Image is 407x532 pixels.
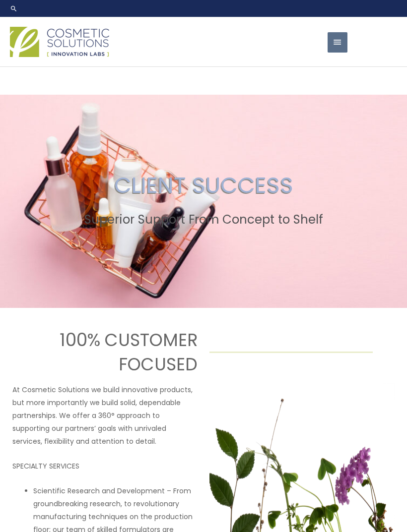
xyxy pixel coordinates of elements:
[12,460,198,473] p: SPECIALTY SERVICES
[10,27,109,57] img: Cosmetic Solutions Logo
[12,383,198,448] p: At Cosmetic Solutions we build innovative products, but more importantly we build solid, dependab...
[35,328,198,376] h1: 100% CUSTOMER FOCUSED
[9,171,398,200] h2: CLIENT SUCCESS
[10,4,18,12] a: Search icon link
[9,212,398,228] h2: Superior Support From Concept to Shelf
